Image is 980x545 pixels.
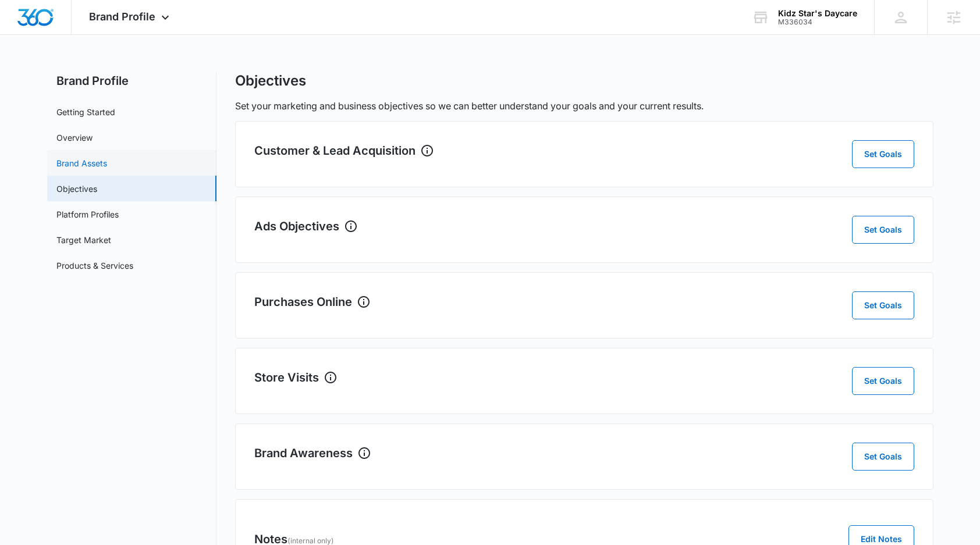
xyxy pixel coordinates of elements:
[235,99,933,113] p: Set your marketing and business objectives so we can better understand your goals and your curren...
[852,367,914,395] button: Set Goals
[19,30,28,40] img: website_grey.svg
[56,183,97,195] a: Objectives
[30,30,128,40] div: Domain: [DOMAIN_NAME]
[254,218,339,235] h2: Ads Objectives
[852,291,914,319] button: Set Goals
[89,10,155,23] span: Brand Profile
[44,69,104,76] div: Domain Overview
[254,444,353,462] h2: Brand Awareness
[778,18,857,26] div: account id
[31,67,41,77] img: tab_domain_overview_orange.svg
[19,19,28,28] img: logo_orange.svg
[852,216,914,244] button: Set Goals
[254,142,416,159] h2: Customer & Lead Acquisition
[254,369,319,386] h2: Store Visits
[56,234,111,246] a: Target Market
[56,131,93,144] a: Overview
[852,140,914,168] button: Set Goals
[254,293,352,311] h2: Purchases Online
[287,536,334,545] span: (internal only)
[56,259,133,272] a: Products & Services
[235,72,306,90] h1: Objectives
[56,208,119,220] a: Platform Profiles
[33,19,57,28] div: v 4.0.25
[116,67,125,77] img: tab_keywords_by_traffic_grey.svg
[56,106,115,118] a: Getting Started
[852,443,914,471] button: Set Goals
[56,157,107,169] a: Brand Assets
[129,69,196,76] div: Keywords by Traffic
[47,72,216,90] h2: Brand Profile
[778,9,857,18] div: account name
